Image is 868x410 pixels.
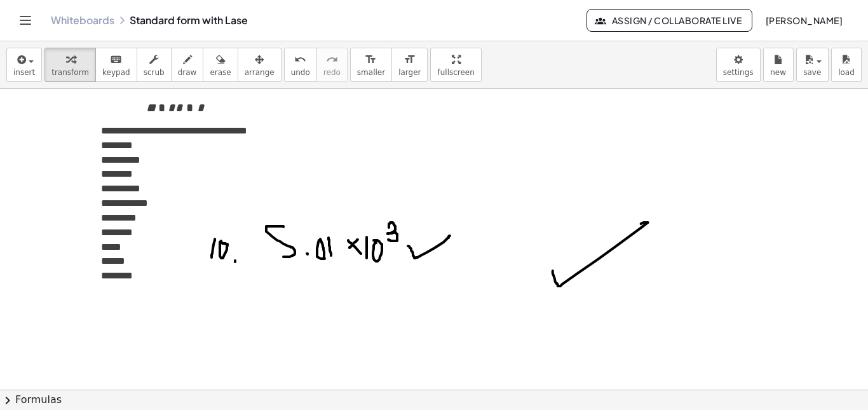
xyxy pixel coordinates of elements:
button: redoredo [316,48,348,82]
button: keyboardkeypad [95,48,137,82]
button: draw [171,48,204,82]
span: larger [398,68,421,77]
button: arrange [238,48,281,82]
i: undo [294,52,306,67]
button: Toggle navigation [15,10,36,31]
button: format_sizelarger [391,48,428,82]
span: keypad [102,68,130,77]
span: scrub [144,68,165,77]
button: format_sizesmaller [350,48,392,82]
i: format_size [403,52,416,67]
button: erase [203,48,238,82]
span: arrange [245,68,275,77]
span: smaller [357,68,385,77]
button: load [831,48,862,82]
button: transform [44,48,96,82]
button: insert [6,48,42,82]
span: settings [723,68,754,77]
span: new [770,68,786,77]
span: fullscreen [437,68,474,77]
i: keyboard [110,52,122,67]
span: Assign / Collaborate Live [597,15,742,26]
span: undo [291,68,310,77]
span: erase [210,68,231,77]
span: redo [323,68,341,77]
button: save [796,48,829,82]
span: load [838,68,855,77]
span: save [803,68,821,77]
span: transform [51,68,89,77]
i: redo [326,52,338,67]
button: scrub [137,48,172,82]
button: fullscreen [430,48,481,82]
button: settings [716,48,761,82]
button: new [763,48,794,82]
i: format_size [365,52,377,67]
button: Assign / Collaborate Live [587,9,752,32]
span: [PERSON_NAME] [765,15,843,26]
button: [PERSON_NAME] [755,9,853,32]
a: Whiteboards [51,14,114,27]
span: draw [178,68,197,77]
span: insert [13,68,35,77]
button: undoundo [284,48,317,82]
